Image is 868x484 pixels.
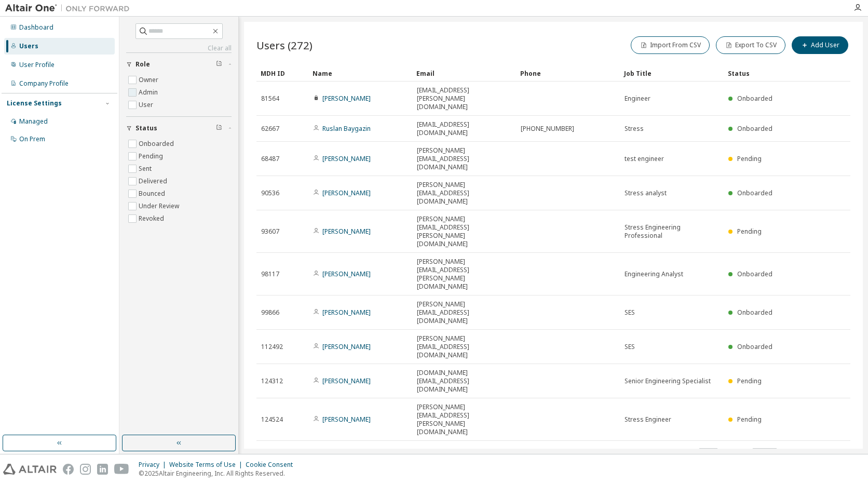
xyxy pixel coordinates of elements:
span: Onboarded [737,308,772,317]
span: [PERSON_NAME][EMAIL_ADDRESS][DOMAIN_NAME] [417,334,511,359]
span: Pending [737,154,762,163]
span: Stress analyst [625,189,667,197]
span: 124524 [261,415,283,424]
img: youtube.svg [114,464,129,475]
span: SES [625,343,635,351]
span: [PERSON_NAME][EMAIL_ADDRESS][DOMAIN_NAME] [417,300,511,325]
label: Delivered [139,175,169,187]
label: Owner [139,74,160,86]
span: Onboarded [737,342,772,351]
span: Pending [737,377,762,385]
img: facebook.svg [63,464,74,475]
span: SES [625,308,635,317]
label: Sent [139,163,154,175]
div: Cookie Consent [246,461,299,469]
span: Users (272) [256,38,313,52]
div: On Prem [19,135,45,143]
span: Stress Engineering Professional [625,223,719,240]
p: © 2025 Altair Engineering, Inc. All Rights Reserved. [139,469,299,478]
span: Senior Engineering Specialist [625,377,711,385]
label: User [139,99,155,111]
span: [PHONE_NUMBER] [521,125,574,133]
span: Onboarded [737,124,772,133]
div: Phone [520,65,616,82]
div: Website Terms of Use [169,461,246,469]
span: 93607 [261,227,279,236]
div: Name [313,65,408,82]
img: altair_logo.svg [3,464,57,475]
span: [PERSON_NAME][EMAIL_ADDRESS][DOMAIN_NAME] [417,146,511,171]
div: Dashboard [19,23,53,32]
a: [PERSON_NAME] [322,342,371,351]
span: Onboarded [737,270,772,278]
div: Managed [19,117,48,126]
a: [PERSON_NAME] [322,270,371,278]
a: [PERSON_NAME] [322,154,371,163]
a: [PERSON_NAME] [322,377,371,385]
span: 124312 [261,377,283,385]
div: MDH ID [261,65,304,82]
a: [PERSON_NAME] [322,189,371,197]
span: Stress [625,125,644,133]
a: [PERSON_NAME] [322,94,371,103]
div: Email [416,65,512,82]
button: Add User [792,36,848,54]
label: Bounced [139,187,167,200]
a: [PERSON_NAME] [322,308,371,317]
div: User Profile [19,61,55,69]
button: Role [126,53,232,76]
span: Stress Engineer [625,415,671,424]
a: Ruslan Baygazin [322,124,371,133]
span: Role [135,60,150,69]
span: [PERSON_NAME][EMAIL_ADDRESS][DOMAIN_NAME] [417,181,511,206]
span: 98117 [261,270,279,278]
a: [PERSON_NAME] [322,227,371,236]
span: Pending [737,415,762,424]
label: Admin [139,86,160,99]
span: Onboarded [737,189,772,197]
label: Pending [139,150,165,163]
span: [PERSON_NAME][EMAIL_ADDRESS][PERSON_NAME][DOMAIN_NAME] [417,403,511,436]
div: Status [728,65,796,82]
span: Engineer [625,95,650,103]
span: 68487 [261,155,279,163]
span: Status [135,124,157,132]
div: Job Title [624,65,720,82]
img: instagram.svg [80,464,91,475]
span: 99866 [261,308,279,317]
div: Privacy [139,461,169,469]
div: License Settings [7,99,62,107]
label: Revoked [139,212,166,225]
span: 81564 [261,95,279,103]
span: Items per page [649,448,718,462]
span: [EMAIL_ADDRESS][DOMAIN_NAME] [417,120,511,137]
span: Clear filter [216,60,222,69]
span: Onboarded [737,94,772,103]
img: Altair One [5,3,135,14]
span: [PERSON_NAME][EMAIL_ADDRESS][PERSON_NAME][DOMAIN_NAME] [417,258,511,291]
span: Clear filter [216,124,222,132]
span: [DOMAIN_NAME][EMAIL_ADDRESS][DOMAIN_NAME] [417,369,511,394]
span: 90536 [261,189,279,197]
span: test engineer [625,155,664,163]
a: [PERSON_NAME] [322,415,371,424]
button: Import From CSV [631,36,710,54]
div: Company Profile [19,79,69,88]
img: linkedin.svg [97,464,108,475]
button: Status [126,117,232,140]
span: Page n. [727,448,777,462]
a: Clear all [126,44,232,52]
span: 112492 [261,343,283,351]
span: [PERSON_NAME][EMAIL_ADDRESS][PERSON_NAME][DOMAIN_NAME] [417,215,511,248]
label: Onboarded [139,138,176,150]
label: Under Review [139,200,181,212]
span: 62667 [261,125,279,133]
div: Users [19,42,38,50]
span: Engineering Analyst [625,270,683,278]
button: Export To CSV [716,36,785,54]
span: Pending [737,227,762,236]
span: [EMAIL_ADDRESS][PERSON_NAME][DOMAIN_NAME] [417,86,511,111]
